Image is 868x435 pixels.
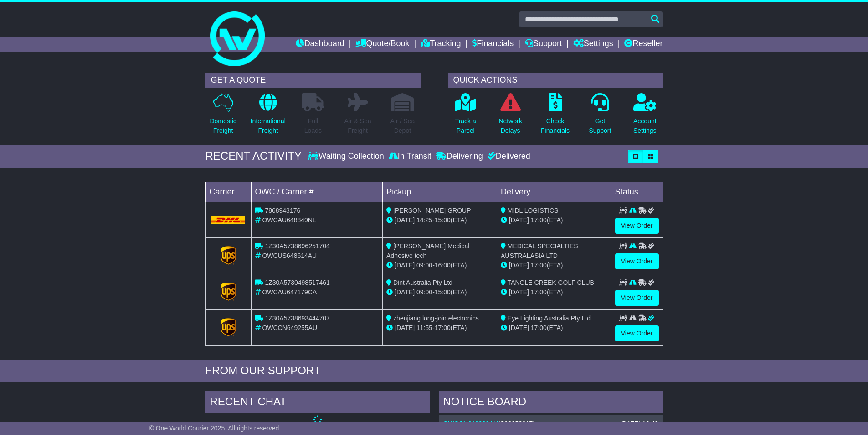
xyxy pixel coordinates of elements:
div: ( ) [443,420,658,428]
p: Account Settings [633,116,657,136]
a: Support [525,37,562,52]
span: [DATE] [509,324,529,331]
div: QUICK ACTIONS [448,73,663,88]
span: 1Z30A5738693444707 [265,314,329,322]
p: Check Financials [541,116,570,136]
div: RECENT CHAT [205,391,430,415]
span: [DATE] [509,262,529,269]
a: View Order [615,290,659,306]
div: (ETA) [501,215,607,225]
p: Get Support [589,116,611,136]
div: Delivering [434,152,485,162]
span: 17:00 [531,324,547,331]
a: Reseller [624,37,663,52]
a: NetworkDelays [498,93,522,141]
span: [DATE] [509,288,529,296]
span: [PERSON_NAME] Medical Adhesive tech [386,242,469,259]
span: 09:00 [416,262,432,269]
span: zhenjiang long-join electronics [393,314,479,322]
span: MIDL LOGISTICS [508,207,559,214]
span: 16:00 [435,262,451,269]
a: GetSupport [588,93,611,141]
div: (ETA) [501,288,607,297]
span: Dint Australia Pty Ltd [393,279,452,286]
p: Network Delays [498,116,522,136]
span: 09:00 [416,288,432,296]
div: [DATE] 16:42 [620,420,658,428]
a: CheckFinancials [540,93,570,141]
span: 17:00 [531,288,547,296]
a: View Order [615,253,659,269]
span: 15:00 [435,288,451,296]
a: Tracking [421,37,461,52]
p: Air / Sea Depot [390,116,415,136]
div: - (ETA) [386,261,493,270]
div: - (ETA) [386,288,493,297]
a: Settings [573,37,613,52]
div: - (ETA) [386,323,493,333]
div: (ETA) [501,323,607,333]
p: Full Loads [302,116,324,136]
span: 1Z30A5730498517461 [265,279,329,286]
div: FROM OUR SUPPORT [205,364,663,377]
span: 11:55 [416,324,432,331]
div: (ETA) [501,261,607,270]
span: TANGLE CREEK GOLF CLUB [508,279,594,286]
td: Pickup [383,182,497,202]
span: 14:25 [416,216,432,224]
a: Quote/Book [355,37,409,52]
span: Eye Lighting Australia Pty Ltd [508,314,591,322]
a: Financials [472,37,514,52]
span: 17:00 [531,262,547,269]
span: 1Z30A5738696251704 [265,242,329,250]
a: DomesticFreight [209,93,236,141]
div: Delivered [485,152,530,162]
a: AccountSettings [633,93,657,141]
a: OWCCN649230AU [443,420,498,427]
img: DHL.png [211,216,246,224]
a: Track aParcel [455,93,477,141]
span: 17:00 [435,324,451,331]
span: [DATE] [395,288,415,296]
div: In Transit [386,152,434,162]
a: InternationalFreight [250,93,286,141]
span: S00258017 [500,420,533,427]
p: Track a Parcel [455,116,476,136]
span: OWCCN649255AU [262,324,317,331]
span: © One World Courier 2025. All rights reserved. [149,425,281,432]
div: RECENT ACTIVITY - [205,150,308,163]
span: [DATE] [395,216,415,224]
td: Status [611,182,663,202]
div: Waiting Collection [308,152,386,162]
span: 17:00 [531,216,547,224]
div: NOTICE BOARD [439,391,663,415]
span: 15:00 [435,216,451,224]
p: Domestic Freight [210,116,236,136]
span: OWCAU648849NL [262,216,316,224]
img: GetCarrierServiceLogo [221,283,236,301]
p: International Freight [251,116,286,136]
img: GetCarrierServiceLogo [221,246,236,265]
span: [DATE] [395,324,415,331]
span: [DATE] [395,262,415,269]
p: Air & Sea Freight [344,116,371,136]
a: View Order [615,218,659,234]
td: OWC / Carrier # [251,182,383,202]
img: GetCarrierServiceLogo [221,318,236,336]
td: Carrier [205,182,251,202]
div: - (ETA) [386,215,493,225]
span: OWCUS648614AU [262,252,317,259]
span: OWCAU647179CA [262,288,317,296]
span: [DATE] [509,216,529,224]
div: GET A QUOTE [205,73,421,88]
td: Delivery [497,182,611,202]
a: Dashboard [296,37,344,52]
span: MEDICAL SPECIALTIES AUSTRALASIA LTD [501,242,578,259]
span: 7868943176 [265,207,300,214]
a: View Order [615,325,659,341]
span: [PERSON_NAME] GROUP [393,207,471,214]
